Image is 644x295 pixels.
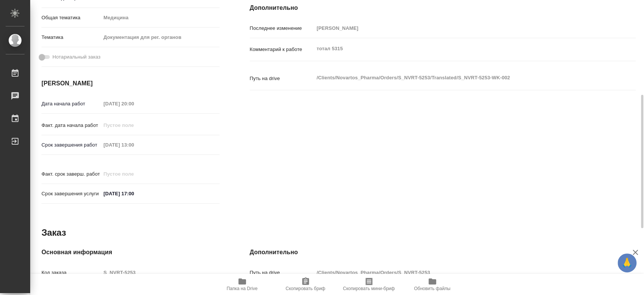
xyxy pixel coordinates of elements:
[101,188,167,199] input: ✎ Введи что-нибудь
[41,248,220,257] h4: Основная информация
[250,3,636,12] h4: Дополнительно
[250,25,314,32] p: Последнее изменение
[101,139,167,150] input: Пустое поле
[41,122,101,129] p: Факт. дата начала работ
[101,31,219,44] div: Документация для рег. органов
[621,255,633,271] span: 🙏
[314,267,603,278] input: Пустое поле
[337,274,401,295] button: Скопировать мини-бриф
[250,46,314,53] p: Комментарий к работе
[52,53,100,61] span: Нотариальный заказ
[227,286,258,291] span: Папка на Drive
[101,267,219,278] input: Пустое поле
[101,98,167,109] input: Пустое поле
[101,11,219,24] div: Медицина
[314,23,603,34] input: Пустое поле
[41,227,66,239] h2: Заказ
[618,253,636,272] button: 🙏
[250,269,314,276] p: Путь на drive
[286,286,325,291] span: Скопировать бриф
[41,190,101,198] p: Срок завершения услуги
[41,79,220,88] h4: [PERSON_NAME]
[314,71,603,84] textarea: /Clients/Novartos_Pharma/Orders/S_NVRT-5253/Translated/S_NVRT-5253-WK-002
[314,42,603,55] textarea: тотал 5315
[41,100,101,108] p: Дата начала работ
[101,168,167,179] input: Пустое поле
[101,120,167,131] input: Пустое поле
[274,274,337,295] button: Скопировать бриф
[41,141,101,149] p: Срок завершения работ
[41,34,101,41] p: Тематика
[211,274,274,295] button: Папка на Drive
[343,286,395,291] span: Скопировать мини-бриф
[41,269,101,276] p: Код заказа
[41,170,101,178] p: Факт. срок заверш. работ
[401,274,464,295] button: Обновить файлы
[250,75,314,82] p: Путь на drive
[414,286,450,291] span: Обновить файлы
[41,14,101,22] p: Общая тематика
[250,248,636,257] h4: Дополнительно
